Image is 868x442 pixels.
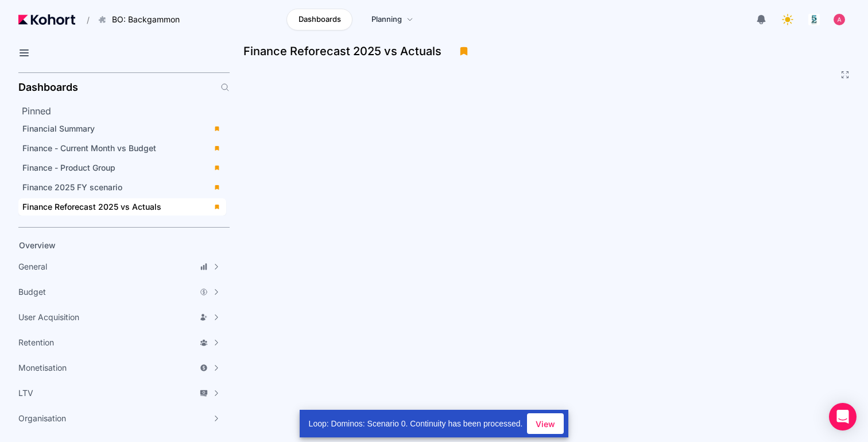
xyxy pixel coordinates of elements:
[808,14,820,25] img: logo_logo_images_1_20240607072359498299_20240828135028712857.jpeg
[527,413,564,434] button: View
[18,198,226,216] a: Finance Reforecast 2025 vs Actuals
[19,240,56,250] span: Overview
[18,286,46,298] span: Budget
[18,362,67,374] span: Monetisation
[92,10,192,29] button: BO: Backgammon
[18,413,66,424] span: Organisation
[299,14,341,25] span: Dashboards
[243,45,448,57] h3: Finance Reforecast 2025 vs Actuals
[77,14,90,26] span: /
[22,104,230,118] h2: Pinned
[18,120,226,137] a: Financial Summary
[18,387,33,399] span: LTV
[18,312,79,323] span: User Acquisition
[18,179,226,196] a: Finance 2025 FY scenario
[18,82,78,93] h2: Dashboards
[18,337,54,348] span: Retention
[829,403,857,431] div: Open Intercom Messenger
[112,14,180,25] span: BO: Backgammon
[22,143,156,153] span: Finance - Current Month vs Budget
[22,163,115,172] span: Finance - Product Group
[18,261,47,272] span: General
[22,124,95,133] span: Financial Summary
[840,70,850,79] button: Fullscreen
[286,9,352,30] a: Dashboards
[18,159,226,176] a: Finance - Product Group
[536,418,555,430] span: View
[359,9,425,30] a: Planning
[18,14,75,25] img: Kohort logo
[22,202,161,212] span: Finance Reforecast 2025 vs Actuals
[15,237,210,254] a: Overview
[371,14,402,25] span: Planning
[22,182,122,192] span: Finance 2025 FY scenario
[300,410,528,437] div: Loop: Dominos: Scenario 0. Continuity has been processed.
[18,140,226,157] a: Finance - Current Month vs Budget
